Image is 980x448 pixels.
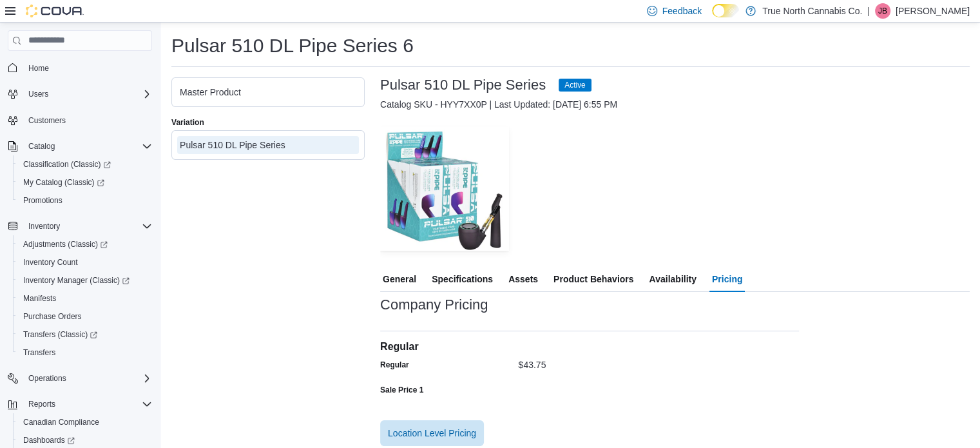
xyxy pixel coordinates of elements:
span: Availability [649,266,696,292]
span: Product Behaviors [553,266,633,292]
div: Pulsar 510 DL Pipe Series [180,139,356,151]
button: Manifests [13,289,157,307]
span: Canadian Compliance [18,414,152,430]
span: My Catalog (Classic) [18,175,152,190]
span: Inventory Manager (Classic) [18,273,152,288]
button: Catalog [23,139,60,154]
button: Customers [3,111,157,130]
button: Catalog [3,137,157,155]
button: Reports [3,395,157,413]
span: JB [878,3,887,19]
span: Feedback [662,5,702,17]
span: Operations [23,371,152,386]
span: Manifests [18,291,152,306]
span: Promotions [18,193,152,208]
a: Inventory Count [18,255,83,270]
span: Catalog [28,141,55,151]
button: Purchase Orders [13,307,157,326]
span: General [383,266,416,292]
span: Customers [28,115,66,126]
label: Regular [380,360,409,370]
span: Inventory Manager (Classic) [23,275,130,286]
span: Users [23,86,152,102]
span: Specifications [432,266,493,292]
div: $43.75 [519,355,546,370]
a: My Catalog (Classic) [13,173,157,191]
a: Promotions [18,193,68,208]
span: Purchase Orders [18,309,152,324]
span: Active [564,79,586,91]
img: Image for Pulsar 510 DL Pipe Series [380,126,509,251]
span: Customers [23,112,152,128]
span: Home [23,60,152,76]
span: Active [559,79,591,92]
a: Purchase Orders [18,309,87,324]
span: Purchase Orders [23,311,82,322]
span: Operations [28,373,66,384]
span: Reports [28,399,55,409]
span: Home [28,63,49,73]
button: Users [3,85,157,103]
button: Canadian Compliance [13,413,157,431]
p: [PERSON_NAME] [896,3,970,19]
span: My Catalog (Classic) [23,177,104,188]
span: Inventory [28,221,60,231]
button: Home [3,59,157,77]
button: Promotions [13,191,157,209]
span: Classification (Classic) [18,157,152,172]
label: Variation [171,117,204,128]
button: Inventory [3,217,157,235]
span: Canadian Compliance [23,417,99,427]
span: Manifests [23,293,56,304]
img: Cova [26,5,84,17]
span: Adjustments (Classic) [18,237,152,252]
span: Transfers [23,347,55,358]
button: Location Level Pricing [380,420,484,446]
span: Promotions [23,195,62,206]
span: Adjustments (Classic) [23,239,108,249]
a: My Catalog (Classic) [18,175,110,190]
div: Catalog SKU - HYY7XX0P | Last Updated: [DATE] 6:55 PM [380,98,970,111]
div: Master Product [180,86,356,99]
a: Transfers (Classic) [18,327,102,342]
span: Classification (Classic) [23,159,111,170]
span: Transfers (Classic) [23,329,97,340]
a: Inventory Manager (Classic) [13,271,157,289]
span: Inventory [23,219,152,234]
span: Dashboards [23,435,75,445]
a: Classification (Classic) [18,157,116,172]
input: Dark Mode [712,4,739,17]
span: Location Level Pricing [388,427,476,440]
button: Inventory [23,219,65,234]
span: Reports [23,396,152,412]
h3: Pulsar 510 DL Pipe Series [380,77,546,93]
button: Inventory Count [13,253,157,271]
span: Transfers (Classic) [18,327,152,342]
h4: Regular [380,339,799,355]
button: Users [23,86,53,102]
a: Manifests [18,291,61,306]
button: Operations [3,369,157,387]
h3: Company Pricing [380,297,488,313]
a: Dashboards [18,433,80,448]
a: Classification (Classic) [13,155,157,173]
span: Assets [508,266,538,292]
p: | [867,3,870,19]
h1: Pulsar 510 DL Pipe Series 6 [171,33,414,59]
p: True North Cannabis Co. [762,3,862,19]
label: Sale Price 1 [380,385,423,395]
span: Pricing [712,266,742,292]
span: Dashboards [18,433,152,448]
a: Home [23,61,54,76]
span: Inventory Count [23,257,78,268]
a: Inventory Manager (Classic) [18,273,135,288]
span: Inventory Count [18,255,152,270]
div: Jeff Butcher [875,3,890,19]
a: Adjustments (Classic) [13,235,157,253]
button: Operations [23,371,72,386]
span: Users [28,89,48,99]
a: Canadian Compliance [18,414,104,430]
a: Customers [23,113,71,128]
a: Transfers (Classic) [13,326,157,344]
